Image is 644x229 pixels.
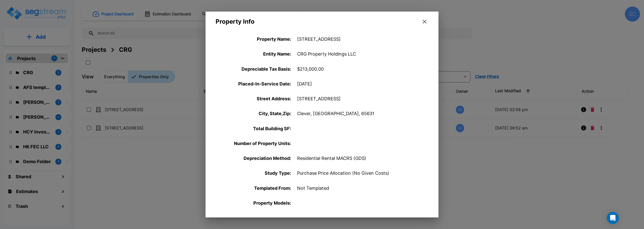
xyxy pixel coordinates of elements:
[297,155,423,162] p: Residential Rental MACRS (GDS)
[216,66,291,72] p: Depreciable Tax Basis :
[297,185,423,192] p: Not Templated
[297,80,423,87] p: [DATE]
[216,80,291,87] p: Placed-In-Service Date :
[216,18,255,26] p: Property Info
[297,36,423,42] p: [STREET_ADDRESS]
[297,51,423,57] p: CRG Property Holdings LLC
[216,36,291,42] p: Property Name :
[216,110,291,117] p: City, State,Zip :
[297,110,423,117] p: Clever, [GEOGRAPHIC_DATA], 65631
[216,95,291,102] p: Street Address :
[216,51,291,57] p: Entity Name :
[297,170,423,176] p: Purchase Price Allocation (No Given Costs)
[216,170,291,176] p: Study Type :
[216,185,291,192] p: Templated From :
[216,125,291,132] p: Total Building SF :
[297,66,423,72] p: $213,000.00
[216,155,291,162] p: Depreciation Method :
[297,95,423,102] p: [STREET_ADDRESS]
[607,212,619,224] div: Open Intercom Messenger
[216,140,291,147] p: Number of Property Units :
[216,200,291,206] p: Property Models :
